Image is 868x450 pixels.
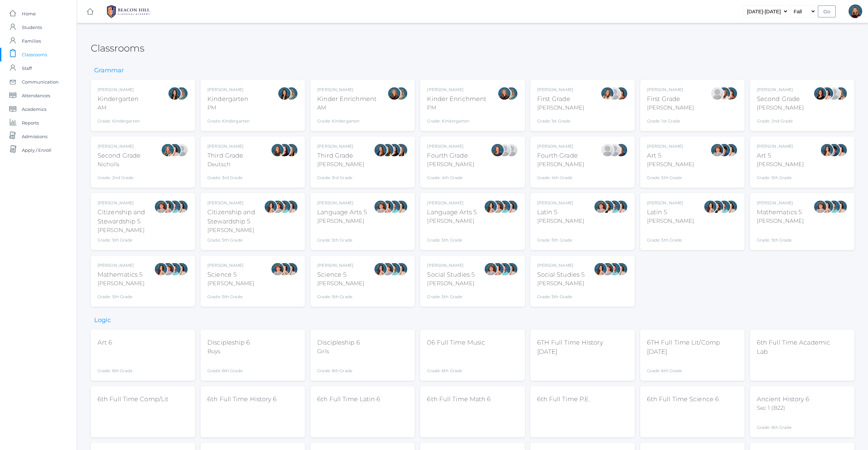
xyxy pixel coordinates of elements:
div: Girls [317,347,360,355]
div: Liv Barber [601,87,614,100]
div: Grade: 6th Grade [207,358,250,374]
div: Rebecca Salazar [264,200,278,214]
div: Rebecca Salazar [154,262,168,276]
div: Jaimie Watson [607,87,621,100]
span: Students [22,20,42,34]
div: Heather Wallock [724,87,738,100]
div: [PERSON_NAME] [427,143,474,149]
div: Social Studies 5 [427,270,475,279]
div: Westen Taylor [717,200,731,214]
div: AM [98,104,140,112]
div: Grade: 6th Grade [427,350,485,374]
h2: Classrooms [91,43,144,54]
div: Westen Taylor [387,200,401,214]
div: Katie Watters [278,143,291,157]
div: Discipleship 6 [207,338,250,347]
div: [PERSON_NAME] [317,87,377,93]
div: 6th Full Time P.E. [537,395,590,404]
div: Sarah Bence [271,262,284,276]
div: [PERSON_NAME] [757,217,804,225]
div: [PERSON_NAME] [317,143,364,149]
span: Apply / Enroll [22,143,52,157]
div: Grade: 6th Grade [98,350,133,374]
div: 6th Full Time Academic Lab [757,338,841,357]
div: Cari Burke [284,262,298,276]
span: Home [22,7,36,20]
div: Rebecca Salazar [820,200,834,214]
div: Grade: 4th Grade [427,171,474,181]
div: Cari Burke [394,200,408,214]
div: Grade: 5th Grade [207,237,264,243]
div: Grade: 5th Grade [317,290,364,300]
div: [PERSON_NAME] [98,262,145,268]
div: Courtney Nicholls [834,87,848,100]
div: Grade: 5th Grade [757,228,804,243]
div: Rebecca Salazar [381,200,394,214]
div: Lydia Chaffin [601,143,614,157]
div: Grade: 5th Grade [317,228,367,243]
div: Rebecca Salazar [484,200,498,214]
div: Westen Taylor [278,200,291,214]
div: [PERSON_NAME] [537,200,584,206]
div: Grade: 6th Grade [647,359,731,374]
div: Heather Porter [504,143,518,157]
div: Sarah Armstrong [827,87,841,100]
div: Sarah Bence [374,200,387,214]
div: Sec 1 (B22) [757,404,810,412]
div: Carolyn Sugimoto [717,143,731,157]
div: Nicole Dean [387,87,401,100]
div: Grade: 3rd Grade [207,171,244,181]
div: Grade: 5th Grade [647,228,694,243]
div: Grade: Kindergarten [98,115,140,124]
div: Sarah Bence [594,200,607,214]
div: [PERSON_NAME] [537,262,585,268]
div: Westen Taylor [607,200,621,214]
div: [PERSON_NAME] [427,87,486,93]
span: Attendances [22,89,50,102]
div: [PERSON_NAME] [647,87,694,93]
div: [PERSON_NAME] [757,87,804,93]
div: [PERSON_NAME] [98,200,154,206]
div: [PERSON_NAME] [317,262,364,268]
div: [PERSON_NAME] [757,200,804,206]
div: Rebecca Salazar [374,262,387,276]
div: Art 5 [757,151,804,160]
h3: Grammar [91,67,127,74]
div: Sarah Bence [601,262,614,276]
div: PM [427,104,486,112]
div: [PERSON_NAME] [537,279,585,288]
div: Westen Taylor [498,262,511,276]
div: Sarah Armstrong [175,143,188,157]
div: [PERSON_NAME] [647,104,694,112]
div: [PERSON_NAME] [427,200,477,206]
div: Mathematics 5 [757,208,804,217]
div: Sarah Bence [381,262,394,276]
h3: Logic [91,317,114,324]
div: Juliana Fowler [394,143,408,157]
div: Lindsay Leeds [849,4,862,18]
div: [PERSON_NAME] [207,200,264,206]
div: Cari Burke [834,200,848,214]
div: [PERSON_NAME] [207,143,244,149]
div: Science 5 [317,270,364,279]
div: Westen Taylor [168,262,181,276]
div: [PERSON_NAME] [317,279,364,288]
div: [PERSON_NAME] [537,160,584,169]
div: Heather Porter [607,143,621,157]
div: Rebecca Salazar [491,262,504,276]
div: 6TH Full Time History [DATE] [537,338,621,357]
div: Grade: 5th Grade [98,290,145,300]
div: Cari Burke [614,200,628,214]
div: Grade: 5th Grade [98,237,154,243]
div: 6th Full Time History 6 [207,395,277,404]
span: Staff [22,61,32,75]
div: Jaimie Watson [710,87,724,100]
div: Rebecca Salazar [820,143,834,157]
div: [PERSON_NAME] [647,143,694,149]
div: Fourth Grade [537,151,584,160]
div: [PERSON_NAME] [207,87,250,93]
div: Grade: 2nd Grade [98,171,141,181]
div: 6th Full Time Comp/Lit [98,395,168,404]
div: [PERSON_NAME] [317,217,367,225]
div: [PERSON_NAME] [207,262,254,268]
